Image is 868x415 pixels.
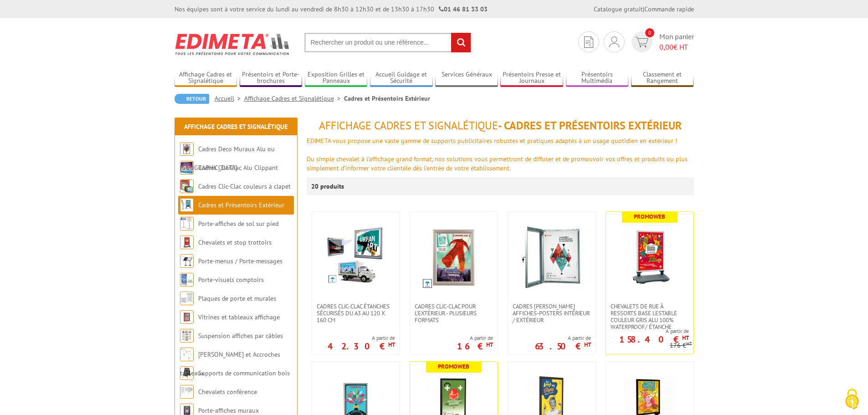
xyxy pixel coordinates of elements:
[594,5,643,13] a: Catalogue gratuit
[645,28,654,37] span: 0
[520,225,584,289] img: Cadres vitrines affiches-posters intérieur / extérieur
[244,94,344,102] a: Affichage Cadres et Signalétique
[198,182,291,190] a: Cadres Clic-Clac couleurs à clapet
[611,303,689,330] span: Chevalets de rue à ressorts base lestable couleur Gris Alu 100% waterproof/ étanche
[317,303,395,323] span: Cadres Clic-Clac étanches sécurisés du A3 au 120 x 160 cm
[198,164,278,172] a: Cadres Clic-Clac Alu Clippant
[180,350,280,377] a: [PERSON_NAME] et Accroches tableaux
[198,332,283,340] a: Suspension affiches par câbles
[659,42,694,52] span: € HT
[198,294,276,302] a: Plaques de porte et murales
[500,71,563,86] a: Présentoirs Presse et Journaux
[180,292,194,305] img: Plaques de porte et murales
[180,236,194,249] img: Chevalets et stop trottoirs
[535,343,591,349] p: 63.50 €
[841,388,863,410] img: Cookies (modal window)
[304,33,471,52] input: Rechercher un produit ou une référence...
[180,198,194,212] img: Cadres et Présentoirs Extérieur
[609,36,619,47] img: devis rapide
[180,329,194,343] img: Suspension affiches par câbles
[198,388,257,396] a: Chevalets conférence
[435,71,498,86] a: Services Généraux
[175,71,237,86] a: Affichage Cadres et Signalétique
[198,276,264,284] a: Porte-visuels comptoirs
[180,348,194,361] img: Cimaises et Accroches tableaux
[328,334,395,342] span: A partir de
[682,334,689,342] sup: HT
[198,238,272,246] a: Chevalets et stop trottoirs
[584,36,593,48] img: devis rapide
[311,177,345,195] p: 20 produits
[198,257,282,265] a: Porte-menus / Porte-messages
[307,154,694,173] div: Du simple chevalet à l'affichage grand format, nos solutions vous permettront de diffuser et de p...
[344,94,430,103] li: Cadres et Présentoirs Extérieur
[198,201,284,209] a: Cadres et Présentoirs Extérieur
[180,217,194,231] img: Porte-affiches de sol sur pied
[635,37,648,47] img: devis rapide
[307,120,694,132] h1: - Cadres et Présentoirs Extérieur
[457,334,493,342] span: A partir de
[175,94,209,104] a: Retour
[198,406,259,415] a: Porte-affiches muraux
[619,337,689,342] p: 158.40 €
[634,213,665,220] b: Promoweb
[451,33,471,52] input: rechercher
[326,225,385,285] img: Cadres Clic-Clac étanches sécurisés du A3 au 120 x 160 cm
[180,273,194,287] img: Porte-visuels comptoirs
[240,71,303,86] a: Présentoirs et Porte-brochures
[415,303,493,323] span: Cadres Clic-Clac pour l'extérieur - PLUSIEURS FORMATS
[629,31,694,52] a: devis rapide 0 Mon panier 0,00€ HT
[175,5,488,14] div: Nos équipes sont à votre service du lundi au vendredi de 8h30 à 12h30 et de 13h30 à 17h30
[513,303,591,323] span: Cadres [PERSON_NAME] affiches-posters intérieur / extérieur
[312,303,400,323] a: Cadres Clic-Clac étanches sécurisés du A3 au 120 x 160 cm
[686,340,692,347] sup: HT
[215,94,244,102] a: Accueil
[594,5,694,14] div: |
[486,341,493,348] sup: HT
[670,342,692,349] p: 176 €
[370,71,433,86] a: Accueil Guidage et Sécurité
[307,136,694,145] div: EDIMETA vous propose une vaste gamme de supports publicitaires robustes et pratiques adaptés à un...
[644,5,694,13] a: Commande rapide
[659,42,673,51] span: 0,00
[631,71,694,86] a: Classement et Rangement
[438,363,469,370] b: Promoweb
[180,385,194,399] img: Chevalets conférence
[566,71,629,86] a: Présentoirs Multimédia
[535,334,591,342] span: A partir de
[584,341,591,348] sup: HT
[388,341,395,348] sup: HT
[618,225,682,289] img: Chevalets de rue à ressorts base lestable couleur Gris Alu 100% waterproof/ étanche
[457,343,493,349] p: 16 €
[198,369,290,377] a: Supports de communication bois
[180,142,194,156] img: Cadres Deco Muraux Alu ou Bois
[198,313,280,321] a: Vitrines et tableaux affichage
[305,71,368,86] a: Exposition Grilles et Panneaux
[198,220,278,228] a: Porte-affiches de sol sur pied
[175,27,291,61] img: Edimeta
[508,303,596,323] a: Cadres [PERSON_NAME] affiches-posters intérieur / extérieur
[410,303,498,323] a: Cadres Clic-Clac pour l'extérieur - PLUSIEURS FORMATS
[184,123,288,131] a: Affichage Cadres et Signalétique
[422,225,486,289] img: Cadres Clic-Clac pour l'extérieur - PLUSIEURS FORMATS
[606,328,689,335] span: A partir de
[180,145,275,172] a: Cadres Deco Muraux Alu ou [GEOGRAPHIC_DATA]
[319,118,498,133] span: Affichage Cadres et Signalétique
[659,31,694,52] span: Mon panier
[180,179,194,193] img: Cadres Clic-Clac couleurs à clapet
[328,343,395,349] p: 42.30 €
[836,384,868,415] button: Cookies (modal window)
[180,310,194,324] img: Vitrines et tableaux affichage
[606,303,693,330] a: Chevalets de rue à ressorts base lestable couleur Gris Alu 100% waterproof/ étanche
[439,5,488,13] strong: 01 46 81 33 03
[180,254,194,268] img: Porte-menus / Porte-messages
